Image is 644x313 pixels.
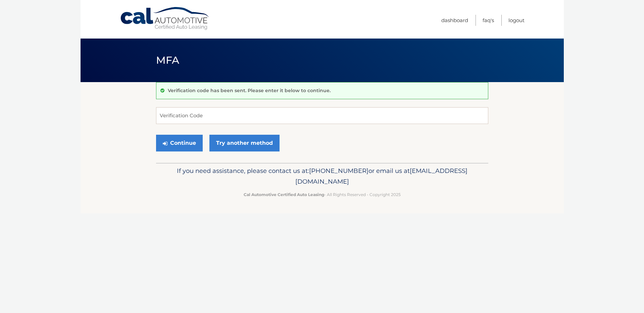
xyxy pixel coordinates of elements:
span: [PHONE_NUMBER] [309,167,368,175]
p: If you need assistance, please contact us at: or email us at [160,166,484,187]
a: Try another method [209,135,280,151]
a: FAQ's [483,15,494,26]
p: - All Rights Reserved - Copyright 2025 [160,191,484,198]
input: Verification Code [156,107,488,124]
p: Verification code has been sent. Please enter it below to continue. [168,87,331,93]
strong: Cal Automotive Certified Auto Leasing [244,192,324,197]
span: MFA [156,54,180,66]
span: [EMAIL_ADDRESS][DOMAIN_NAME] [295,167,467,185]
a: Dashboard [441,15,468,26]
a: Logout [508,15,525,26]
button: Continue [156,135,203,151]
a: Cal Automotive [120,7,210,30]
